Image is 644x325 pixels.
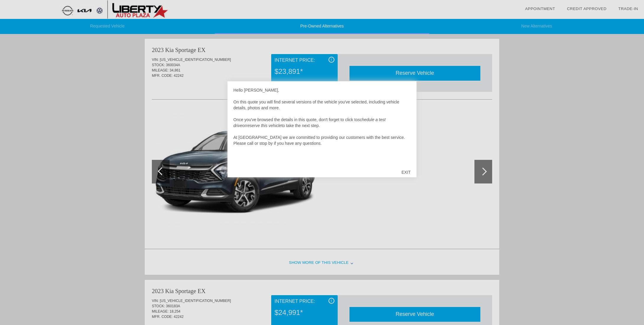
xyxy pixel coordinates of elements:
a: Appointment [525,6,555,11]
div: EXIT [396,163,417,181]
a: Credit Approved [567,6,606,11]
a: Trade-In [618,6,638,11]
em: reserve this vehicle [246,123,282,128]
div: Hello [PERSON_NAME], On this quote you will find several versions of the vehicle you've selected,... [233,87,411,164]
